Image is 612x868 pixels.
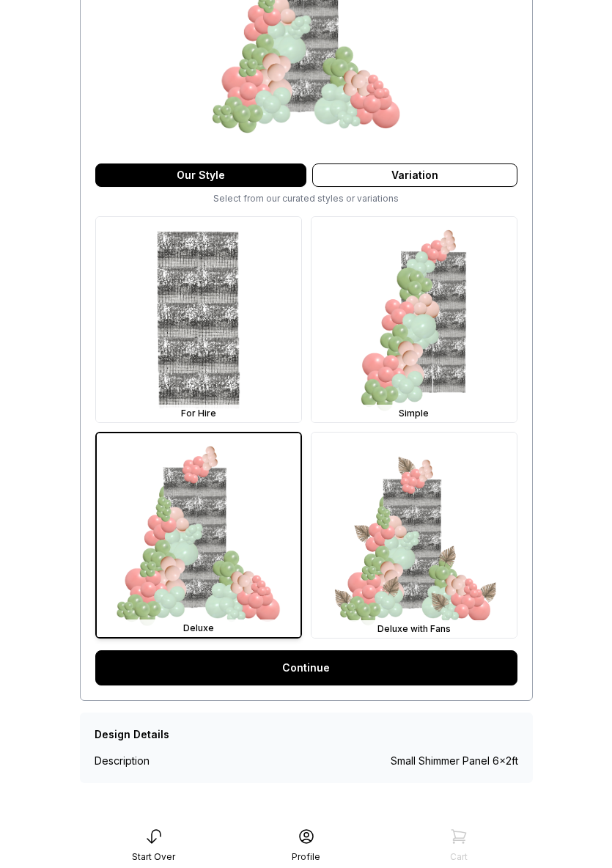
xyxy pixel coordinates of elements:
img: Deluxe [97,433,301,637]
img: Deluxe with Fans [311,433,517,638]
div: Deluxe [100,622,298,634]
a: Continue [95,650,517,685]
div: Cart [450,851,468,863]
img: For Hire [96,217,301,422]
img: Simple [311,217,517,422]
div: Profile [292,851,320,863]
div: Small Shimmer Panel 6x2ft [391,754,518,768]
div: Simple [314,408,514,419]
div: Description [95,754,201,768]
div: For Hire [99,408,298,419]
div: Our Style [95,163,306,187]
div: Select from our curated styles or variations [95,193,517,205]
div: Start Over [132,851,175,863]
div: Variation [312,163,517,187]
div: Design Details [95,727,169,742]
div: Deluxe with Fans [314,623,514,635]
